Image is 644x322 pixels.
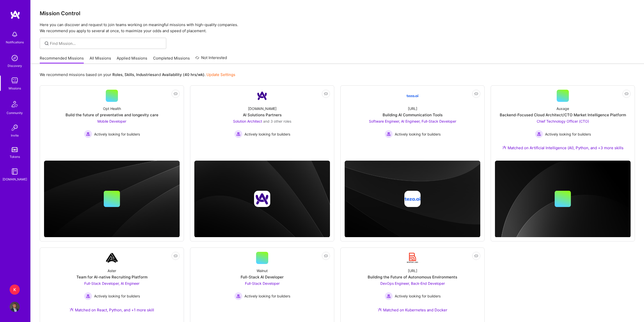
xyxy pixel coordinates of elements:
[6,40,24,45] div: Notifications
[153,55,190,64] a: Completed Missions
[248,106,277,111] div: [DOMAIN_NAME]
[70,307,154,313] div: Matched on React, Python, and +1 more skill
[84,281,139,286] span: Full-Stack Developer, AI Engineer
[10,53,20,63] img: discovery
[9,98,21,110] img: Community
[206,72,235,77] a: Update Settings
[385,130,393,138] img: Actively looking for builders
[243,112,282,118] div: AI Solutions Partners
[244,293,290,299] span: Actively looking for builders
[10,154,20,159] div: Tokens
[234,130,242,138] img: Actively looking for builders
[162,72,204,77] b: Availability (40 hrs/wk)
[3,177,27,182] div: [DOMAIN_NAME]
[502,145,506,149] img: Ateam Purple Icon
[345,90,480,157] a: Company Logo[URL]Building AI Communication ToolsSoftware Engineer, AI Engineer, Full-Stack Develo...
[44,41,50,46] i: icon SearchGrey
[84,292,92,300] img: Actively looking for builders
[10,10,20,19] img: logo
[502,145,624,150] div: Matched on Artificial Intelligence (AI), Python, and +3 more skills
[385,292,393,300] img: Actively looking for builders
[12,147,18,152] img: tokens
[66,112,158,118] div: Build the future of preventative and longevity care
[254,191,270,207] img: Company logo
[194,90,330,157] a: Company Logo[DOMAIN_NAME]AI Solutions PartnersSolution Architect and 3 other rolesActively lookin...
[408,268,417,273] div: [URL]
[474,254,478,258] i: icon EyeClosed
[84,130,92,138] img: Actively looking for builders
[40,72,235,77] p: We recommend missions based on your , , and .
[625,92,629,96] i: icon EyeClosed
[90,55,111,64] a: All Missions
[537,119,589,123] span: Chief Technology Officer (CTO)
[406,252,419,264] img: Company Logo
[369,119,456,123] span: Software Engineer, AI Engineer, Full-Stack Developer
[40,10,635,16] h3: Mission Control
[406,90,419,102] img: Company Logo
[324,92,328,96] i: icon EyeClosed
[233,119,262,123] span: Solution Architect
[324,254,328,258] i: icon EyeClosed
[10,285,20,295] div: K
[103,106,121,111] div: Opt Health
[8,63,22,68] div: Discovery
[8,285,21,295] a: K
[194,161,330,237] img: cover
[40,55,84,64] a: Recommended Missions
[378,307,447,313] div: Matched on Kubernetes and Docker
[10,123,20,133] img: Invite
[345,161,480,237] img: cover
[404,191,421,207] img: Company logo
[10,75,20,86] img: teamwork
[380,281,445,286] span: DevOps Engineer, Back-End Developer
[40,22,635,34] p: Here you can discover and request to join teams working on meaningful missions with high-quality ...
[500,112,626,118] div: Backend-Focused Cloud Architect/CTO Market Intelligence Platform
[11,133,19,138] div: Invite
[234,292,242,300] img: Actively looking for builders
[545,131,591,137] span: Actively looking for builders
[395,293,441,299] span: Actively looking for builders
[244,131,290,137] span: Actively looking for builders
[556,106,569,111] div: Auxage
[70,308,74,312] img: Ateam Purple Icon
[495,161,631,238] img: cover
[378,308,382,312] img: Ateam Purple Icon
[124,72,134,77] b: Skills
[10,166,20,177] img: guide book
[106,252,118,264] img: Company Logo
[117,55,147,64] a: Applied Missions
[257,268,268,273] div: Walnut
[495,90,631,157] a: AuxageBackend-Focused Cloud Architect/CTO Market Intelligence PlatformChief Technology Officer (C...
[44,252,180,319] a: Company LogoAsterTeam for AI-native Recruiting PlatformFull-Stack Developer, AI Engineer Actively...
[245,281,280,286] span: Full-Stack Developer
[7,110,23,116] div: Community
[44,161,180,237] img: cover
[174,92,178,96] i: icon EyeClosed
[383,112,443,118] div: Building AI Communication Tools
[174,254,178,258] i: icon EyeClosed
[44,90,180,157] a: Opt HealthBuild the future of preventative and longevity careMobile Developer Actively looking fo...
[10,302,20,312] img: User Avatar
[94,293,140,299] span: Actively looking for builders
[50,41,162,46] input: Find Mission...
[10,29,20,40] img: bell
[112,72,122,77] b: Roles
[474,92,478,96] i: icon EyeClosed
[408,106,417,111] div: [URL]
[97,119,126,123] span: Mobile Developer
[94,131,140,137] span: Actively looking for builders
[195,55,227,64] a: Not Interested
[263,119,291,123] span: and 3 other roles
[241,274,284,280] div: Full-Stack AI Developer
[345,252,480,319] a: Company Logo[URL]Building the Future of Autonomous EnvironmentsDevOps Engineer, Back-End Develope...
[256,90,268,102] img: Company Logo
[9,86,21,91] div: Missions
[194,252,330,319] a: WalnutFull-Stack AI DeveloperFull-Stack Developer Actively looking for buildersActively looking f...
[535,130,543,138] img: Actively looking for builders
[76,274,148,280] div: Team for AI-native Recruiting Platform
[395,131,441,137] span: Actively looking for builders
[368,274,457,280] div: Building the Future of Autonomous Environments
[136,72,154,77] b: Industries
[8,302,21,312] a: User Avatar
[108,268,116,273] div: Aster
